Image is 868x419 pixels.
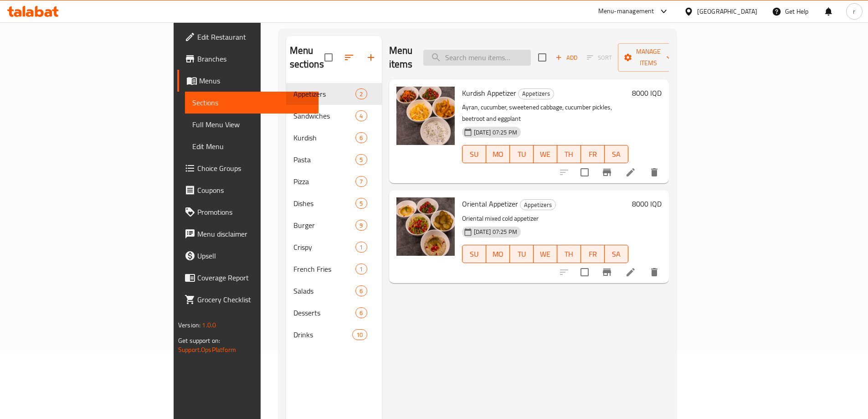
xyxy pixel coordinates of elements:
[466,148,483,161] span: SU
[462,86,516,100] span: Kurdish Appetizer
[554,52,579,63] span: Add
[293,110,356,121] span: Sandwiches
[355,285,367,296] div: items
[608,148,625,161] span: SA
[486,245,510,263] button: MO
[192,97,311,108] span: Sections
[519,88,554,99] span: Appetizers
[177,223,318,245] a: Menu disclaimer
[581,145,605,163] button: FR
[632,87,662,99] h6: 8000 IQD
[355,88,367,99] div: items
[293,264,356,274] span: French Fries
[561,248,577,261] span: TH
[197,207,311,217] span: Promotions
[177,70,318,92] a: Menus
[356,243,366,252] span: 1
[286,192,382,214] div: Dishes5
[293,307,356,318] span: Desserts
[293,242,356,253] span: Crispy
[178,344,236,356] a: Support.OpsPlatform
[356,265,366,274] span: 1
[286,149,382,171] div: Pasta5
[360,47,382,68] button: Add section
[352,329,367,340] div: items
[510,245,534,263] button: TU
[355,264,367,274] div: items
[293,329,353,340] span: Drinks
[552,51,581,65] span: Add item
[537,148,554,161] span: WE
[197,294,311,305] span: Grocery Checklist
[356,155,366,164] span: 5
[534,145,557,163] button: WE
[632,197,662,210] h6: 8000 IQD
[293,220,356,231] div: Burger
[510,145,534,163] button: TU
[197,31,311,42] span: Edit Restaurant
[177,157,318,179] a: Choice Groups
[177,289,318,310] a: Grocery Checklist
[178,319,200,331] span: Version:
[575,263,594,282] span: Select to update
[293,88,356,99] span: Appetizers
[185,114,318,135] a: Full Menu View
[286,280,382,302] div: Salads6
[286,171,382,192] div: Pizza7
[490,148,506,161] span: MO
[625,46,672,69] span: Manage items
[197,185,311,196] span: Coupons
[177,267,318,289] a: Coverage Report
[197,250,311,261] span: Upsell
[197,163,311,174] span: Choice Groups
[293,154,356,165] span: Pasta
[286,127,382,149] div: Kurdish6
[605,145,628,163] button: SA
[293,176,356,187] span: Pizza
[356,287,366,295] span: 6
[520,199,556,210] div: Appetizers
[466,248,483,261] span: SU
[293,132,356,143] div: Kurdish
[356,221,366,230] span: 9
[177,201,318,223] a: Promotions
[625,167,636,178] a: Edit menu item
[605,245,628,263] button: SA
[192,141,311,152] span: Edit Menu
[197,53,311,64] span: Branches
[598,6,654,17] div: Menu-management
[596,161,618,183] button: Branch-specific-item
[192,119,311,130] span: Full Menu View
[462,197,518,211] span: Oriental Appetizer
[353,331,366,339] span: 10
[319,48,338,67] span: Select all sections
[585,248,601,261] span: FR
[177,179,318,201] a: Coupons
[293,285,356,296] span: Salads
[286,258,382,280] div: French Fries1
[286,236,382,258] div: Crispy1
[356,112,366,120] span: 4
[470,228,521,236] span: [DATE] 07:25 PM
[286,214,382,236] div: Burger9
[197,272,311,283] span: Coverage Report
[561,148,577,161] span: TH
[389,44,413,71] h2: Menu items
[581,245,605,263] button: FR
[643,261,665,283] button: delete
[356,90,366,98] span: 2
[177,26,318,48] a: Edit Restaurant
[552,51,581,65] button: Add
[557,145,581,163] button: TH
[643,161,665,183] button: delete
[514,248,530,261] span: TU
[520,200,555,210] span: Appetizers
[533,48,552,67] span: Select section
[185,135,318,157] a: Edit Menu
[355,307,367,318] div: items
[534,245,557,263] button: WE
